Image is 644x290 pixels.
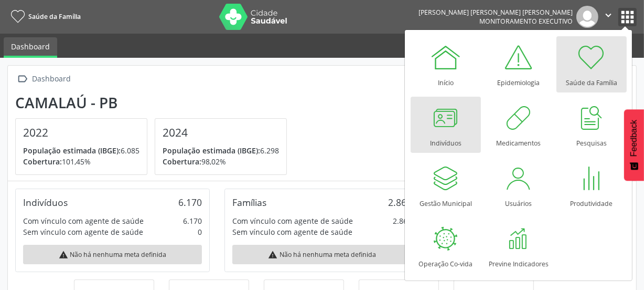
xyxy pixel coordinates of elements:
i:  [603,9,614,21]
div: 6.170 [178,196,202,208]
div: 6.170 [183,215,202,226]
span: População estimada (IBGE): [23,146,121,156]
a: Início [411,36,481,92]
div: [PERSON_NAME] [PERSON_NAME] [PERSON_NAME] [418,8,573,17]
a: Pesquisas [556,97,627,153]
a: Epidemiologia [484,36,554,92]
div: Sem vínculo com agente de saúde [232,226,352,237]
i: warning [59,250,68,260]
i: warning [268,250,277,260]
p: 101,45% [23,156,139,167]
p: 6.085 [23,145,139,156]
a: Saúde da Família [7,8,81,25]
span: Cobertura: [23,157,62,167]
div: 0 [198,226,202,237]
div: Dashboard [30,71,73,87]
span: Monitoramento Executivo [479,17,573,26]
p: 98,02% [163,156,279,167]
button: Feedback - Mostrar pesquisa [624,109,644,181]
div: Camalaú - PB [15,94,294,111]
img: img [576,6,598,28]
div: Não há nenhuma meta definida [232,245,411,264]
a:  Dashboard [15,71,73,87]
a: Previne Indicadores [484,217,554,274]
div: 2.863 [393,215,412,226]
button: apps [618,8,637,26]
a: Medicamentos [484,97,554,153]
i:  [15,71,30,87]
span: Cobertura: [163,157,201,167]
a: Dashboard [4,37,57,58]
div: Não há nenhuma meta definida [23,245,202,264]
div: 2.863 [388,196,412,208]
a: Operação Co-vida [411,217,481,274]
div: Famílias [232,196,266,208]
span: Saúde da Família [28,12,81,21]
div: Indivíduos [23,196,68,208]
a: Produtividade [556,157,627,213]
a: Saúde da Família [556,36,627,92]
div: Com vínculo com agente de saúde [23,215,144,226]
a: Indivíduos [411,97,481,153]
a: Usuários [484,157,554,213]
div: Sem vínculo com agente de saúde [23,226,143,237]
div: Com vínculo com agente de saúde [232,215,353,226]
p: 6.298 [163,145,279,156]
a: Gestão Municipal [411,157,481,213]
span: População estimada (IBGE): [163,146,260,156]
h4: 2024 [163,126,279,139]
button:  [598,6,618,28]
h4: 2022 [23,126,139,139]
span: Feedback [629,120,639,157]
